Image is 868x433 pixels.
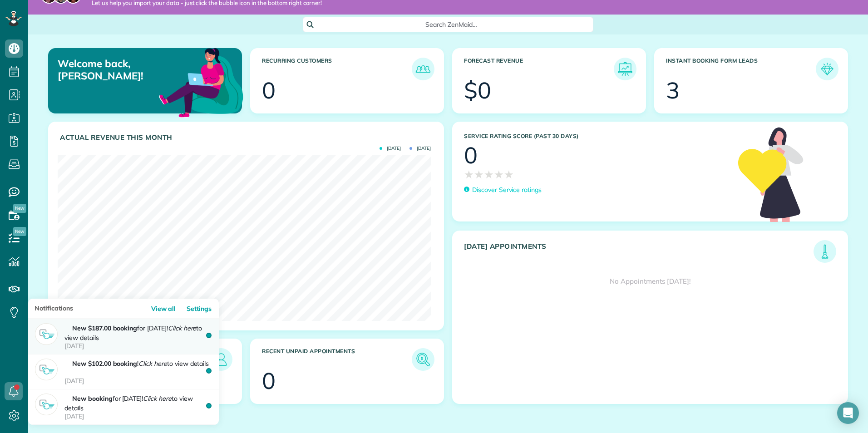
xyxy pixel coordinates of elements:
[143,394,172,403] em: Click here
[464,79,491,102] div: $0
[13,204,26,213] span: New
[504,167,514,182] span: ★
[464,144,478,167] div: 0
[64,377,210,385] time: [DATE]
[262,79,276,102] div: 0
[666,58,816,80] h3: Instant Booking Form Leads
[64,359,212,385] p: ! to view details
[262,58,412,80] h3: Recurring Customers
[464,58,614,80] h3: Forecast Revenue
[185,299,219,319] a: Settings
[60,133,434,142] h3: Actual Revenue this month
[464,185,542,195] a: Discover Service ratings
[35,323,58,345] img: new_booking-6a8af1870cdd45507f6d77ebc86f5d0a853ee7754478b590b929243bb8ac3c8d.png
[64,342,210,350] time: [DATE]
[64,323,212,350] p: for [DATE]! to view details
[464,242,814,263] h3: [DATE] Appointments
[453,263,848,300] div: No Appointments [DATE]!
[28,354,219,390] a: New $102.00 booking!Click hereto view details[DATE]
[616,60,634,78] img: icon_forecast_revenue-8c13a41c7ed35a8dcfafea3cbb826a0462acb37728057bba2d056411b612bbbe.png
[262,369,276,392] div: 0
[494,167,504,182] span: ★
[72,394,113,403] strong: New booking
[28,319,219,354] a: New $187.00 bookingfor [DATE]!Click hereto view details[DATE]
[212,350,230,369] img: icon_leads-1bed01f49abd5b7fead27621c3d59655bb73ed531f8eeb49469d10e621d6b896.png
[28,389,219,425] a: New bookingfor [DATE]!Click hereto view details[DATE]
[35,359,58,380] img: new_booking-6a8af1870cdd45507f6d77ebc86f5d0a853ee7754478b590b929243bb8ac3c8d.png
[157,38,245,126] img: dashboard_welcome-42a62b7d889689a78055ac9021e634bf52bae3f8056760290aed330b23ab8690.png
[28,299,104,318] h3: Notifications
[414,350,432,369] img: icon_unpaid_appointments-47b8ce3997adf2238b356f14209ab4cced10bd1f174958f3ca8f1d0dd7fffeee.png
[168,324,197,332] em: Click here
[138,359,167,368] em: Click here
[13,227,26,236] span: New
[484,167,494,182] span: ★
[464,133,729,139] h3: Service Rating score (past 30 days)
[474,167,484,182] span: ★
[58,58,180,82] p: Welcome back, [PERSON_NAME]!
[64,394,212,420] p: for [DATE]! to view details
[818,60,836,78] img: icon_form_leads-04211a6a04a5b2264e4ee56bc0799ec3eb69b7e499cbb523a139df1d13a81ae0.png
[666,79,680,102] div: 3
[414,60,432,78] img: icon_recurring_customers-cf858462ba22bcd05b5a5880d41d6543d210077de5bb9ebc9590e49fd87d84ed.png
[837,402,859,424] div: Open Intercom Messenger
[149,299,183,319] a: View all
[816,242,834,261] img: icon_todays_appointments-901f7ab196bb0bea1936b74009e4eb5ffbc2d2711fa7634e0d609ed5ef32b18b.png
[464,167,474,182] span: ★
[472,185,542,195] p: Discover Service ratings
[409,146,431,151] span: [DATE]
[262,348,412,371] h3: Recent unpaid appointments
[380,146,401,151] span: [DATE]
[35,394,58,415] img: new_booking-6a8af1870cdd45507f6d77ebc86f5d0a853ee7754478b590b929243bb8ac3c8d.png
[72,359,137,368] strong: New $102.00 booking
[64,412,210,420] time: [DATE]
[72,324,137,332] strong: New $187.00 booking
